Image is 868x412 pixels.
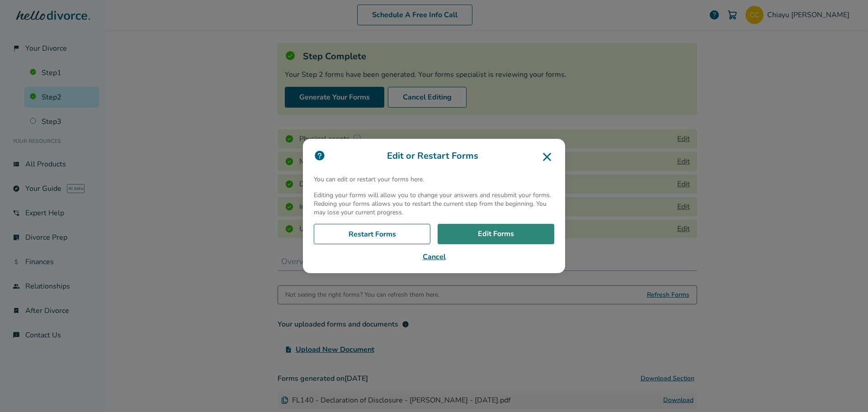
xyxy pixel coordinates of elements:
img: icon [314,150,325,161]
p: Editing your forms will allow you to change your answers and resubmit your forms. Redoing your fo... [314,191,554,217]
a: Edit Forms [438,224,554,245]
a: Restart Forms [314,224,430,245]
p: You can edit or restart your forms here. [314,175,554,184]
iframe: Chat Widget [823,369,868,412]
button: Cancel [314,251,554,262]
h3: Edit or Restart Forms [314,150,554,164]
